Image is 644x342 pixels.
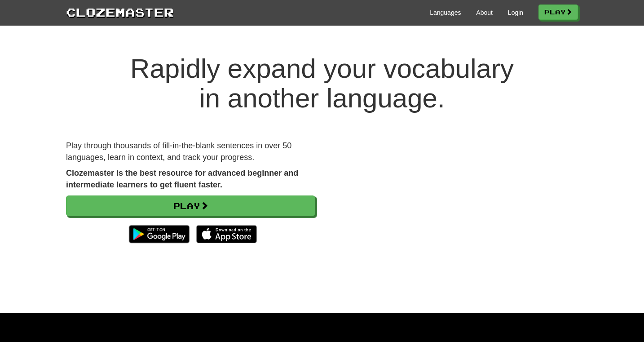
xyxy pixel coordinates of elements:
[66,4,174,20] a: Clozemaster
[66,169,298,189] strong: Clozemaster is the best resource for advanced beginner and intermediate learners to get fluent fa...
[430,8,461,17] a: Languages
[66,195,315,216] a: Play
[196,225,257,243] img: Download_on_the_App_Store_Badge_US-UK_135x40-25178aeef6eb6b83b96f5f2d004eda3bffbb37122de64afbaef7...
[66,140,315,163] p: Play through thousands of fill-in-the-blank sentences in over 50 languages, learn in context, and...
[476,8,493,17] a: About
[538,4,578,20] a: Play
[124,221,194,248] img: Get it on Google Play
[508,8,523,17] a: Login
